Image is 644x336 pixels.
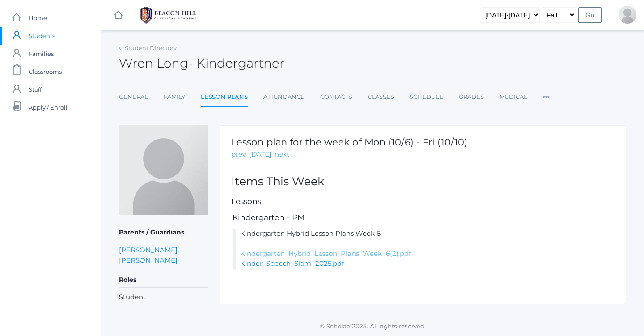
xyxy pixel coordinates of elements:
li: Kindergarten Hybrid Lesson Plans Week 6 [233,229,614,269]
h1: Lesson plan for the week of Mon (10/6) - Fri (10/10) [231,137,467,147]
span: Home [29,9,47,27]
span: - Kindergartner [188,55,284,71]
a: Lesson Plans [201,88,248,107]
a: [DATE] [249,149,271,160]
li: Student [119,292,208,302]
a: Family [164,88,185,106]
span: Staff [29,81,42,98]
img: 1_BHCALogos-05.png [135,4,202,26]
span: Apply / Enroll [29,98,68,116]
div: Stephen Long [619,6,636,24]
a: Attendance [263,88,305,106]
h5: Kindergarten - PM [231,213,614,222]
a: General [119,88,148,106]
h5: Lessons [231,197,614,206]
h2: Items This Week [231,175,614,188]
span: Families [29,45,54,63]
h5: Roles [119,272,208,288]
a: Student Directory [125,44,177,51]
a: [PERSON_NAME] [119,255,178,265]
a: next [275,149,289,160]
img: Wren Long [119,125,208,215]
a: Schedule [410,88,443,106]
a: Kindergarten_Hybrid_Lesson_Plans_Week_6(2).pdf [240,249,411,258]
h2: Wren Long [119,56,284,70]
a: Kinder_Speech_Slam_2025.pdf [240,259,344,268]
a: [PERSON_NAME] [119,245,178,255]
a: Contacts [320,88,352,106]
input: Go [578,7,602,23]
span: Students [29,27,55,45]
a: Classes [368,88,394,106]
h5: Parents / Guardians [119,225,208,240]
a: prev [231,149,246,160]
p: © Scholae 2025. All rights reserved. [101,322,644,331]
span: Classrooms [29,63,62,81]
a: Medical [500,88,527,106]
a: Grades [459,88,484,106]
